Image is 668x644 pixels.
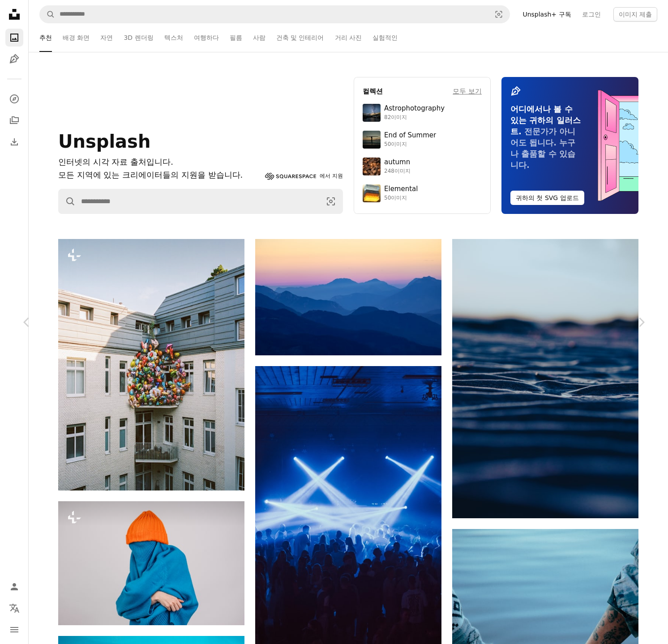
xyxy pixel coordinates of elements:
[363,131,482,149] a: End of Summer50이미지
[453,86,482,97] a: 모두 보기
[58,239,244,490] img: 건물 정면에 형형색색의 풍선이 크게 모여 있습니다.
[384,141,436,148] div: 50이미지
[363,104,381,122] img: photo-1538592487700-be96de73306f
[253,23,265,52] a: 사람
[124,23,153,52] a: 3D 렌더링
[384,168,411,175] div: 248이미지
[384,195,418,202] div: 50이미지
[577,7,606,21] a: 로그인
[265,171,343,182] a: 에서 지원
[363,104,482,122] a: Astrophotography82이미지
[255,293,441,301] a: 파스텔 색의 하늘 아래 겹겹이 쌓인 푸른 산
[40,6,55,23] button: Unsplash 검색
[510,191,584,205] button: 귀하의 첫 SVG 업로드
[335,23,362,52] a: 거리 사진
[5,111,23,129] a: 컬렉션
[255,239,441,355] img: 파스텔 색의 하늘 아래 겹겹이 쌓인 푸른 산
[613,7,657,21] button: 이미지 제출
[384,114,445,121] div: 82이미지
[614,279,668,365] a: 다음
[363,184,381,202] img: premium_photo-1751985761161-8a269d884c29
[5,50,23,68] a: 일러스트
[63,23,90,52] a: 배경 화면
[510,127,575,170] span: 전문가가 아니어도 됩니다. 누구나 출품할 수 있습니다.
[39,5,510,23] form: 사이트 전체에서 이미지 찾기
[488,6,510,23] button: 시각적 검색
[363,158,482,175] a: autumn248이미지
[363,131,381,149] img: premium_photo-1754398386796-ea3dec2a6302
[384,185,418,194] div: Elemental
[363,184,482,202] a: Elemental50이미지
[276,23,324,52] a: 건축 및 인테리어
[363,86,383,97] h4: 컬렉션
[384,158,411,167] div: autumn
[230,23,242,52] a: 필름
[100,23,113,52] a: 자연
[58,131,150,152] span: Unsplash
[319,189,343,213] button: 시각적 검색
[384,131,436,140] div: End of Summer
[452,239,638,518] img: 황혼 하늘 아래 잔물결 모양의 모래 언덕
[58,360,244,368] a: 건물 정면에 형형색색의 풍선이 크게 모여 있습니다.
[58,559,244,567] a: 주황색 모자를 쓰고 파란색 담요에 싸인 사람
[373,23,398,52] a: 실험적인
[58,189,343,214] form: 사이트 전체에서 이미지 찾기
[5,29,23,47] a: 사진
[58,501,244,625] img: 주황색 모자를 쓰고 파란색 담요에 싸인 사람
[517,7,576,21] a: Unsplash+ 구독
[452,375,638,383] a: 황혼 하늘 아래 잔물결 모양의 모래 언덕
[510,104,581,136] span: 어디에서나 볼 수 있는 귀하의 일러스트.
[5,621,23,639] button: 메뉴
[5,90,23,108] a: 탐색
[5,599,23,617] button: 언어
[255,501,441,509] a: 파란색 무대 조명으로 콘서트를 즐기는 군중.
[59,189,76,213] button: Unsplash 검색
[164,23,183,52] a: 텍스처
[5,133,23,151] a: 다운로드 내역
[384,104,445,113] div: Astrophotography
[5,578,23,596] a: 로그인 / 가입
[58,169,261,182] p: 모든 지역에 있는 크리에이터들의 지원을 받습니다.
[58,156,261,169] h1: 인터넷의 시각 자료 출처입니다.
[194,23,219,52] a: 여행하다
[363,158,381,175] img: photo-1637983927634-619de4ccecac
